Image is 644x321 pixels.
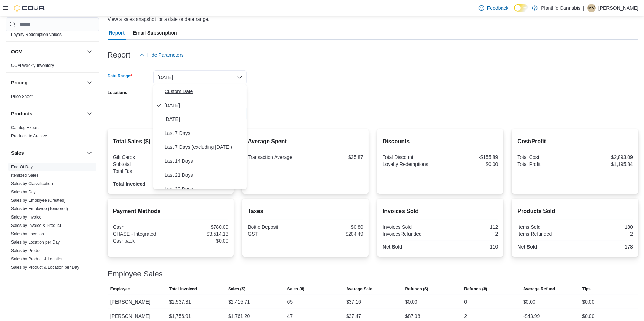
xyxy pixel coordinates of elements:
a: Sales by Classification [11,181,53,186]
span: Custom Date [165,87,244,95]
div: $3,514.13 [172,231,229,237]
img: Cova [14,5,45,12]
span: Sales by Invoice & Product [11,223,61,228]
p: [PERSON_NAME] [598,4,638,12]
span: Average Sale [346,286,372,292]
button: Products [85,109,94,118]
h3: OCM [11,48,23,55]
div: $1,195.84 [577,161,633,167]
span: Last 14 Days [165,157,244,165]
div: InvoicesRefunded [383,231,439,237]
strong: Total Invoiced [113,181,145,187]
a: Sales by Invoice & Product [11,223,61,228]
div: $2,415.71 [228,298,250,306]
span: Sales by Employee (Created) [11,198,66,203]
button: Sales [85,149,94,157]
div: Total Discount [383,154,439,160]
h3: Pricing [11,79,27,86]
span: Sales by Product & Location per Day [11,265,79,270]
span: Employee [110,286,130,292]
div: $0.00 [582,298,594,306]
a: Products to Archive [11,133,47,138]
div: Invoices Sold [383,224,439,230]
span: Last 7 Days [165,129,244,137]
span: MV [588,4,595,12]
span: Sales by Location [11,231,44,237]
p: Plantlife Cannabis [541,4,580,12]
span: [DATE] [165,101,244,109]
div: $0.00 [523,298,535,306]
span: Last 30 Days [165,185,244,193]
button: [DATE] [153,70,247,84]
button: Hide Parameters [136,48,186,62]
div: 2 [464,312,467,320]
div: Michael Vincent [587,4,596,12]
span: Last 21 Days [165,171,244,179]
a: Loyalty Redemption Values [11,32,62,37]
span: Last 7 Days (excluding [DATE]) [165,143,244,151]
span: End Of Day [11,164,33,170]
div: Total Cost [517,154,574,160]
button: Pricing [85,78,94,87]
div: 0 [464,298,467,306]
div: $2,537.31 [169,298,191,306]
a: Sales by Employee (Tendered) [11,206,68,211]
span: Feedback [487,5,508,12]
div: $204.49 [307,231,363,237]
div: Items Sold [517,224,574,230]
div: Items Refunded [517,231,574,237]
span: Catalog Export [11,125,39,130]
div: $0.00 [582,312,594,320]
h3: Sales [11,150,24,156]
a: End Of Day [11,165,33,169]
span: Price Sheet [11,94,33,99]
div: Cashback [113,238,169,244]
span: [DATE] [165,115,244,123]
div: Total Tax [113,168,169,174]
h2: Invoices Sold [383,207,498,215]
button: Sales [11,150,84,156]
a: Feedback [476,1,511,15]
a: Catalog Export [11,125,39,130]
span: Sales by Location per Day [11,239,60,245]
input: Dark Mode [514,4,528,12]
div: -$43.99 [523,312,540,320]
div: 112 [442,224,498,230]
a: Sales by Invoice [11,215,41,220]
div: $0.00 [442,161,498,167]
h3: Employee Sales [108,270,163,278]
a: Sales by Product & Location [11,257,64,261]
div: CHASE - Integrated [113,231,169,237]
span: Sales by Classification [11,181,53,186]
div: Loyalty Redemptions [383,161,439,167]
span: Refunds (#) [464,286,487,292]
div: $37.47 [346,312,361,320]
div: 110 [442,244,498,250]
span: Sales by Employee (Tendered) [11,206,68,212]
span: Sales by Product [11,248,43,253]
div: 2 [577,231,633,237]
span: Total Invoiced [169,286,197,292]
h2: Products Sold [517,207,633,215]
h2: Discounts [383,137,498,146]
a: OCM Weekly Inventory [11,63,54,68]
div: $1,761.20 [228,312,250,320]
div: OCM [6,61,99,72]
div: Pricing [6,92,99,104]
div: -$155.89 [442,154,498,160]
span: Products to Archive [11,133,47,139]
h3: Products [11,110,32,117]
button: Products [11,110,84,117]
a: Sales by Location per Day [11,240,60,245]
div: View a sales snapshot for a date or date range. [108,16,209,23]
span: Sales (#) [287,286,304,292]
span: Report [109,26,125,40]
div: 65 [287,298,293,306]
p: | [583,4,585,12]
div: $37.16 [346,298,361,306]
strong: Net Sold [517,244,537,250]
button: OCM [11,48,84,55]
a: Sales by Location [11,231,44,236]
